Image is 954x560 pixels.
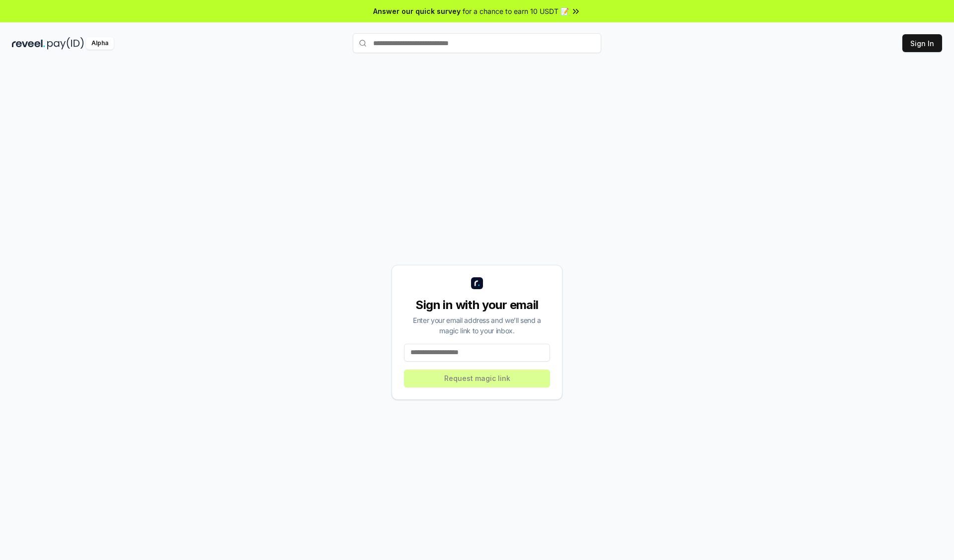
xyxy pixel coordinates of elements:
span: Answer our quick survey [373,6,461,16]
div: Sign in with your email [404,297,550,313]
div: Enter your email address and we’ll send a magic link to your inbox. [404,315,550,336]
div: Alpha [86,37,114,50]
img: reveel_dark [12,37,45,50]
img: logo_small [471,277,483,289]
img: pay_id [47,37,84,50]
span: for a chance to earn 10 USDT 📝 [463,6,569,16]
button: Sign In [902,34,942,52]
